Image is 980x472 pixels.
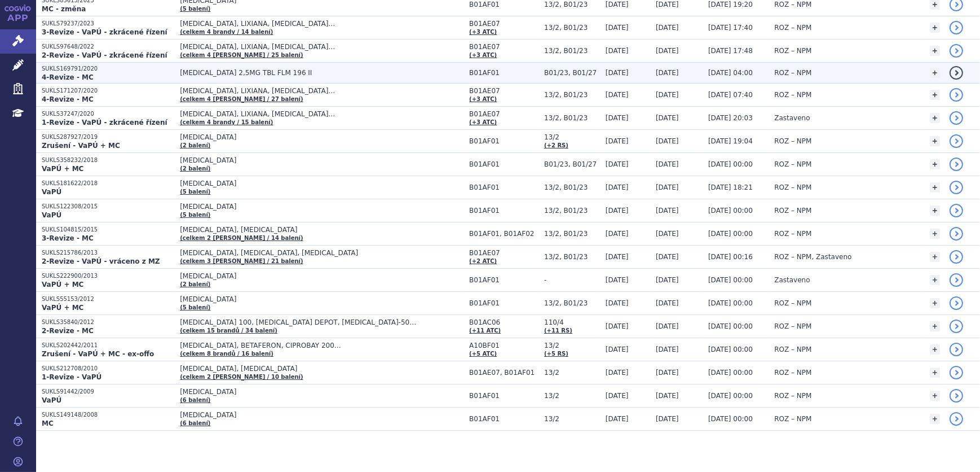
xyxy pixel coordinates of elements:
[469,119,497,125] a: (+3 ATC)
[708,230,753,238] span: [DATE] 00:00
[656,207,679,215] span: [DATE]
[774,114,810,122] span: Zastaveno
[180,180,462,187] span: [MEDICAL_DATA]
[606,230,629,238] span: [DATE]
[544,318,600,326] span: 110/4
[180,420,210,426] a: (6 balení)
[544,392,600,400] span: 13/2
[469,369,538,377] span: B01AE07, B01AF01
[930,321,940,331] a: +
[774,299,811,307] span: ROZ – NPM
[950,88,963,102] a: detail
[180,165,210,172] a: (2 balení)
[180,203,462,211] span: [MEDICAL_DATA]
[42,95,94,103] strong: 4-Revize - MC
[180,235,303,241] a: (celkem 2 [PERSON_NAME] / 14 balení)
[930,414,940,424] a: +
[950,296,963,310] a: detail
[469,249,538,257] span: B01AE07
[606,160,629,168] span: [DATE]
[469,276,538,284] span: B01AF01
[180,295,462,303] span: [MEDICAL_DATA]
[708,160,753,168] span: [DATE] 00:00
[708,207,753,215] span: [DATE] 00:00
[469,299,538,307] span: B01AF01
[606,207,629,215] span: [DATE]
[774,1,811,8] span: ROZ – NPM
[180,327,277,334] a: (celkem 15 brandů / 34 balení)
[180,189,210,195] a: (5 balení)
[950,343,963,356] a: detail
[469,87,538,95] span: B01AE07
[544,253,600,261] span: 13/2, B01/23
[930,113,940,123] a: +
[544,276,600,284] span: -
[708,253,753,261] span: [DATE] 00:16
[950,412,963,426] a: detail
[708,369,753,377] span: [DATE] 00:00
[606,392,629,400] span: [DATE]
[950,389,963,403] a: detail
[469,69,538,77] span: B01AF01
[656,24,679,32] span: [DATE]
[180,374,303,380] a: (celkem 2 [PERSON_NAME] / 10 balení)
[774,183,811,191] span: ROZ – NPM
[42,203,174,211] p: SUKLS122308/2015
[42,249,174,257] p: SUKLS215786/2013
[544,160,600,168] span: B01/23, B01/27
[180,388,462,396] span: [MEDICAL_DATA]
[656,299,679,307] span: [DATE]
[950,250,963,264] a: detail
[950,227,963,241] a: detail
[606,369,629,377] span: [DATE]
[656,346,679,353] span: [DATE]
[544,415,600,423] span: 13/2
[469,29,497,35] a: (+3 ATC)
[42,119,167,126] strong: 1-Revize - VaPÚ - zkrácené řízení
[42,20,174,28] p: SUKLS79237/2023
[544,24,600,32] span: 13/2, B01/23
[42,133,174,141] p: SUKLS287927/2019
[42,373,101,381] strong: 1-Revize - VaPÚ
[42,388,174,396] p: SUKLS91442/2009
[656,137,679,145] span: [DATE]
[544,299,600,307] span: 13/2, B01/23
[544,183,600,191] span: 13/2, B01/23
[656,69,679,77] span: [DATE]
[469,43,538,51] span: B01AE07
[469,183,538,191] span: B01AF01
[469,351,497,357] a: (+5 ATC)
[544,69,600,77] span: B01/23, B01/27
[930,68,940,78] a: +
[180,249,462,257] span: [MEDICAL_DATA], [MEDICAL_DATA], [MEDICAL_DATA]
[656,1,679,8] span: [DATE]
[656,322,679,330] span: [DATE]
[930,344,940,355] a: +
[469,110,538,118] span: B01AE07
[708,137,753,145] span: [DATE] 19:04
[180,156,462,164] span: [MEDICAL_DATA]
[774,253,851,261] span: ROZ – NPM, Zastaveno
[42,211,61,219] strong: VaPÚ
[544,142,568,148] a: (+2 RS)
[42,327,94,335] strong: 2-Revize - MC
[42,411,174,419] p: SUKLS149148/2008
[930,182,940,193] a: +
[656,415,679,423] span: [DATE]
[930,136,940,146] a: +
[950,21,963,34] a: detail
[544,114,600,122] span: 13/2, B01/23
[469,137,538,145] span: B01AF01
[950,204,963,217] a: detail
[950,158,963,171] a: detail
[42,396,61,404] strong: VaPÚ
[656,276,679,284] span: [DATE]
[42,5,86,13] strong: MC - změna
[656,47,679,55] span: [DATE]
[180,43,462,51] span: [MEDICAL_DATA], LIXIANA, [MEDICAL_DATA]…
[469,342,538,349] span: A10BF01
[180,281,210,287] a: (2 balení)
[708,114,753,122] span: [DATE] 20:03
[774,276,810,284] span: Zastaveno
[180,110,462,118] span: [MEDICAL_DATA], LIXIANA, [MEDICAL_DATA]…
